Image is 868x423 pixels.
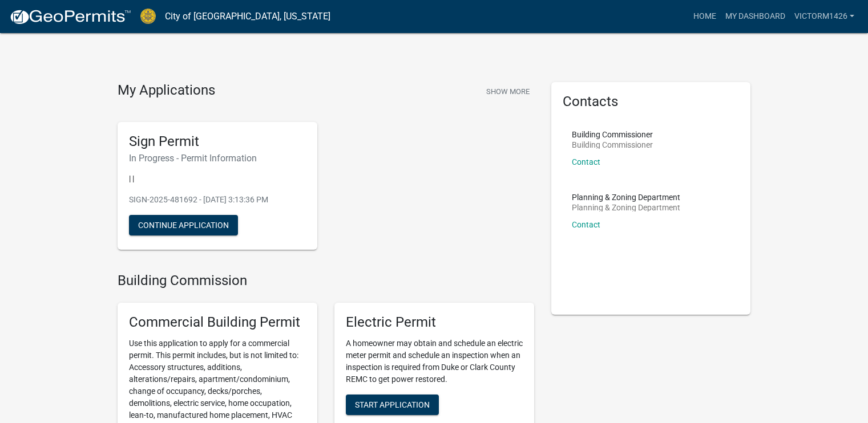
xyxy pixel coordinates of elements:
img: City of Jeffersonville, Indiana [140,9,156,24]
a: Contact [572,220,600,229]
a: Victorm1426 [790,6,859,27]
p: SIGN-2025-481692 - [DATE] 3:13:36 PM [129,194,306,206]
a: Home [689,6,721,27]
h4: My Applications [118,82,215,99]
h5: Commercial Building Permit [129,314,306,331]
span: Start Application [355,400,430,409]
a: City of [GEOGRAPHIC_DATA], [US_STATE] [165,7,330,26]
p: Planning & Zoning Department [572,193,680,201]
p: | | [129,173,306,185]
p: A homeowner may obtain and schedule an electric meter permit and schedule an inspection when an i... [346,337,523,385]
p: Building Commissioner [572,141,653,149]
h6: In Progress - Permit Information [129,153,306,164]
h5: Sign Permit [129,133,306,150]
h5: Electric Permit [346,314,523,331]
a: My Dashboard [721,6,790,27]
button: Start Application [346,394,439,415]
p: Planning & Zoning Department [572,204,680,211]
p: Building Commissioner [572,131,653,139]
button: Continue Application [129,215,238,235]
button: Show More [482,82,534,101]
h4: Building Commission [118,272,534,289]
a: Contact [572,157,600,166]
h5: Contacts [563,93,740,110]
